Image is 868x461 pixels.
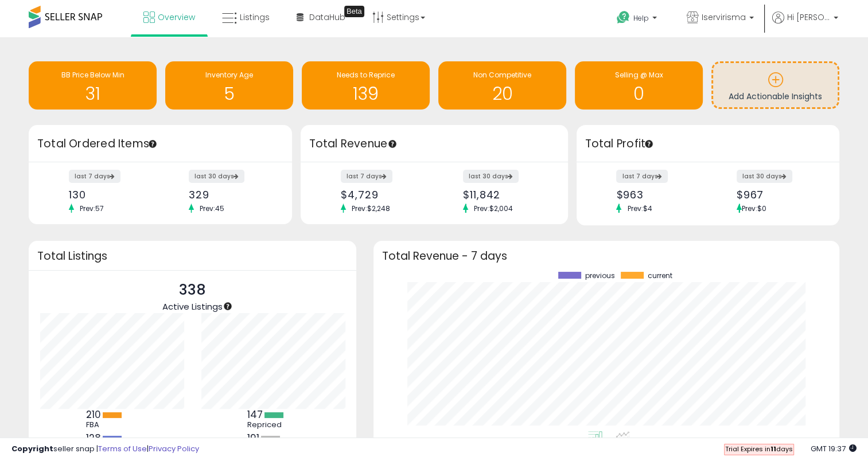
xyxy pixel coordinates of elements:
span: DataHub [309,11,345,23]
span: current [648,272,672,280]
div: Tooltip anchor [344,6,364,17]
label: last 30 days [737,170,792,183]
h3: Total Profit [585,136,831,152]
strong: Copyright [11,443,53,454]
div: $963 [616,189,699,201]
div: Tooltip anchor [147,139,158,149]
div: $4,729 [341,189,426,201]
span: Hi [PERSON_NAME] [787,11,830,23]
span: Selling @ Max [615,70,663,80]
b: 210 [86,408,101,421]
b: 128 [86,431,101,445]
a: Inventory Age 5 [165,61,293,110]
label: last 7 days [341,170,392,183]
label: last 30 days [189,170,244,183]
a: Add Actionable Insights [713,63,838,107]
a: Privacy Policy [149,443,199,454]
h1: 5 [171,84,287,103]
label: last 7 days [616,170,668,183]
span: 2025-10-9 19:37 GMT [811,443,857,454]
span: Iservirisma [702,11,746,23]
a: Hi [PERSON_NAME] [772,11,838,37]
span: Add Actionable Insights [729,91,822,102]
div: $967 [737,189,819,201]
span: previous [585,272,615,280]
span: Prev: $4 [621,204,657,213]
label: last 30 days [463,170,519,183]
span: Needs to Reprice [337,70,395,80]
div: Tooltip anchor [223,301,233,311]
div: 329 [189,189,271,201]
h3: Total Ordered Items [37,136,283,152]
a: BB Price Below Min 31 [29,61,157,110]
a: Selling @ Max 0 [575,61,703,110]
div: Tooltip anchor [387,139,398,149]
span: Overview [158,11,195,23]
h1: 20 [444,84,560,103]
h1: 0 [581,84,697,103]
span: Listings [240,11,270,23]
div: Tooltip anchor [644,139,654,149]
a: Non Competitive 20 [438,61,566,110]
b: 11 [770,444,776,454]
label: last 7 days [69,170,120,183]
span: BB Price Below Min [61,70,124,80]
span: Prev: 57 [74,204,110,213]
span: Help [633,13,649,23]
h3: Total Revenue [309,136,559,152]
span: Non Competitive [473,70,531,80]
span: Prev: $2,248 [346,204,396,213]
span: Trial Expires in days [725,444,793,454]
h1: 31 [34,84,151,103]
span: Inventory Age [205,70,253,80]
span: Active Listings [162,300,223,312]
a: Help [608,2,668,37]
h3: Total Revenue - 7 days [382,252,831,260]
span: Prev: $2,004 [468,204,519,213]
div: Repriced [247,420,299,429]
span: Prev: 45 [194,204,230,213]
b: 147 [247,408,263,421]
h1: 139 [308,84,424,103]
p: 338 [162,279,223,301]
div: FBA [86,420,138,429]
b: 191 [247,431,259,445]
div: 130 [69,189,151,201]
a: Terms of Use [98,443,147,454]
div: seller snap | | [11,444,199,455]
i: Get Help [616,10,630,25]
div: $11,842 [463,189,548,201]
a: Needs to Reprice 139 [302,61,430,110]
span: Prev: $0 [742,204,766,213]
h3: Total Listings [37,252,348,260]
